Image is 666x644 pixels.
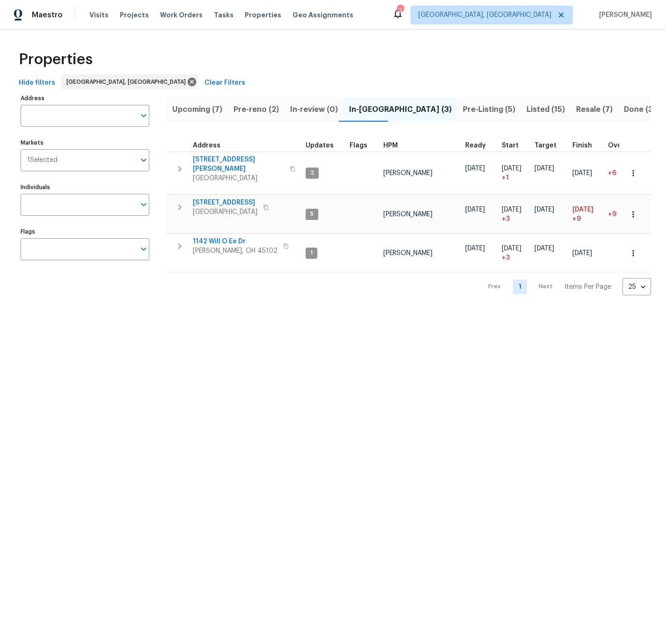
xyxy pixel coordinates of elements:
[465,142,494,149] div: Earliest renovation start date (first business day after COE or Checkout)
[498,195,531,234] td: Project started 3 days late
[19,55,93,64] span: Properties
[534,245,554,252] span: [DATE]
[137,198,150,211] button: Open
[383,250,432,256] span: [PERSON_NAME]
[572,250,592,256] span: [DATE]
[572,142,592,149] span: Finish
[465,142,486,149] span: Ready
[564,282,611,292] p: Items Per Page
[205,77,245,89] span: Clear Filters
[193,155,284,174] span: [STREET_ADDRESS][PERSON_NAME]
[15,74,59,92] button: Hide filters
[502,253,510,263] span: + 3
[193,174,284,183] span: [GEOGRAPHIC_DATA]
[502,206,521,213] span: [DATE]
[498,234,531,272] td: Project started 3 days late
[32,10,63,20] span: Maestro
[534,165,554,172] span: [DATE]
[234,103,279,116] span: Pre-reno (2)
[349,103,452,116] span: In-[GEOGRAPHIC_DATA] (3)
[383,211,432,218] span: [PERSON_NAME]
[350,142,367,149] span: Flags
[502,142,519,149] span: Start
[608,170,616,176] span: +6
[193,142,220,149] span: Address
[193,198,257,207] span: [STREET_ADDRESS]
[27,156,58,164] span: 1 Selected
[193,237,278,246] span: 1142 Will O Ee Dr
[137,109,150,122] button: Open
[160,10,203,20] span: Work Orders
[397,6,403,15] div: 2
[572,170,592,176] span: [DATE]
[137,242,150,256] button: Open
[498,152,531,195] td: Project started 1 days late
[502,142,527,149] div: Actual renovation start date
[604,152,644,195] td: 6 day(s) past target finish date
[66,77,190,87] span: [GEOGRAPHIC_DATA], [GEOGRAPHIC_DATA]
[534,142,565,149] div: Target renovation project end date
[306,142,334,149] span: Updates
[534,206,554,213] span: [DATE]
[418,10,551,20] span: [GEOGRAPHIC_DATA], [GEOGRAPHIC_DATA]
[245,10,281,20] span: Properties
[624,103,662,116] span: Done (311)
[572,206,593,213] span: [DATE]
[19,77,55,89] span: Hide filters
[622,275,651,299] div: 25
[307,210,317,218] span: 5
[201,74,249,92] button: Clear Filters
[569,195,604,234] td: Scheduled to finish 9 day(s) late
[62,74,198,89] div: [GEOGRAPHIC_DATA], [GEOGRAPHIC_DATA]
[120,10,149,20] span: Projects
[534,142,556,149] span: Target
[513,279,527,294] a: Goto page 1
[608,142,641,149] div: Days past target finish date
[463,103,515,116] span: Pre-Listing (5)
[502,245,521,252] span: [DATE]
[502,165,521,172] span: [DATE]
[502,173,509,183] span: + 1
[595,10,652,20] span: [PERSON_NAME]
[21,184,149,190] label: Individuals
[193,207,257,217] span: [GEOGRAPHIC_DATA]
[21,95,149,101] label: Address
[502,214,510,224] span: + 3
[572,142,600,149] div: Projected renovation finish date
[465,165,485,172] span: [DATE]
[479,278,651,295] nav: Pagination Navigation
[608,142,632,149] span: Overall
[172,103,222,116] span: Upcoming (7)
[21,229,149,234] label: Flags
[527,103,565,116] span: Listed (15)
[465,245,485,252] span: [DATE]
[89,10,109,20] span: Visits
[293,10,353,20] span: Geo Assignments
[21,140,149,146] label: Markets
[307,169,318,177] span: 2
[193,246,278,256] span: [PERSON_NAME], OH 45102
[290,103,338,116] span: In-review (0)
[383,142,398,149] span: HPM
[465,206,485,213] span: [DATE]
[604,195,644,234] td: 9 day(s) past target finish date
[137,154,150,167] button: Open
[576,103,613,116] span: Resale (7)
[608,211,616,218] span: +9
[307,249,316,257] span: 1
[383,170,432,176] span: [PERSON_NAME]
[572,214,581,224] span: +9
[214,12,234,18] span: Tasks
